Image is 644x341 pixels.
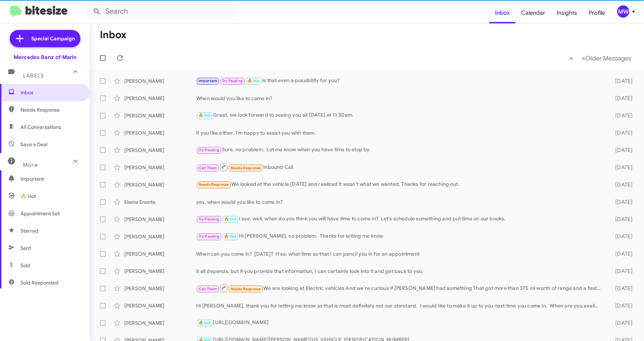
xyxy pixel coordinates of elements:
[100,29,126,41] h1: Inbox
[20,193,36,200] span: 🔥 Hot
[196,77,604,85] div: is that even a possibility for you?
[604,95,638,102] div: [DATE]
[124,164,196,171] div: [PERSON_NAME]
[124,129,196,136] div: [PERSON_NAME]
[489,3,515,23] a: Inbox
[124,147,196,154] div: [PERSON_NAME]
[604,181,638,188] div: [DATE]
[604,147,638,154] div: [DATE]
[124,112,196,119] div: [PERSON_NAME]
[604,129,638,136] div: [DATE]
[196,319,604,327] div: [URL][DOMAIN_NAME]
[124,216,196,223] div: [PERSON_NAME]
[551,3,583,23] a: Insights
[20,210,60,217] span: Appointment Set
[577,51,635,66] button: Next
[247,78,260,83] span: 🔥 Hot
[199,182,229,187] span: Needs Response
[196,302,604,309] div: Hi [PERSON_NAME], thank you for letting me know as that is most definitely not our standard. I wo...
[124,302,196,309] div: [PERSON_NAME]
[124,233,196,240] div: [PERSON_NAME]
[196,198,604,206] div: yes, when would you like to come in?
[124,181,196,188] div: [PERSON_NAME]
[20,244,31,252] span: Sent
[23,72,44,79] span: Labels
[604,302,638,309] div: [DATE]
[199,113,211,118] span: 🔥 Hot
[199,217,219,221] span: Try Pausing
[199,234,219,239] span: Try Pausing
[604,233,638,240] div: [DATE]
[604,216,638,223] div: [DATE]
[222,78,243,83] span: Try Pausing
[20,175,82,183] span: Important
[199,148,219,152] span: Try Pausing
[20,227,38,234] span: Starred
[585,54,631,62] span: Older Messages
[23,162,38,168] span: More
[196,163,604,172] div: Inbound Call
[124,268,196,275] div: [PERSON_NAME]
[199,287,217,291] span: Call Them
[196,111,604,120] div: Great, we look forward to seeing you all [DATE] at 11:30am.
[196,95,604,102] div: When would you like to come in?
[20,89,82,96] span: Inbox
[20,106,82,113] span: Needs Response
[617,5,629,18] div: MW
[565,51,635,66] nav: Page navigation example
[20,141,47,148] span: Save a Deal
[604,164,638,171] div: [DATE]
[224,217,236,221] span: 🔥 Hot
[604,112,638,119] div: [DATE]
[124,250,196,257] div: [PERSON_NAME]
[604,319,638,327] div: [DATE]
[604,268,638,275] div: [DATE]
[604,250,638,257] div: [DATE]
[124,285,196,292] div: [PERSON_NAME]
[199,320,211,325] span: 🔥 Hot
[604,198,638,206] div: [DATE]
[515,3,551,23] a: Calendar
[196,284,604,293] div: We are looking at Electric vehicles And we're curious if [PERSON_NAME] had something That got mor...
[124,198,196,206] div: Ekene Enenta
[196,268,604,275] div: it all depends, but if you provide that information, I can certainly look into it and get back to...
[231,287,261,291] span: Needs Response
[224,234,236,239] span: 🔥 Hot
[582,54,585,63] span: »
[196,250,604,257] div: When can you come in? [DATE]? If so, what time so that I can pencil you in for an appointment
[569,54,573,63] span: «
[196,180,604,189] div: We looked at the vehicle [DATE] and realized it wasn't what we wanted. Thanks for reaching out.
[196,129,604,136] div: if you like either, I'm happy to assist you with them.
[565,51,578,66] button: Previous
[196,215,604,223] div: I see, well, when do you think you will have time to come in? Let's schedule something and put ti...
[124,319,196,327] div: [PERSON_NAME]
[231,166,261,170] span: Needs Response
[199,78,217,83] span: Important
[87,3,238,20] input: Search
[20,124,61,131] span: All Conversations
[583,3,611,23] a: Profile
[31,35,75,42] span: Special Campaign
[10,30,80,47] a: Special Campaign
[20,262,31,269] span: Sold
[14,54,77,61] div: Mercedes Benz of Marin
[124,95,196,102] div: [PERSON_NAME]
[124,77,196,85] div: [PERSON_NAME]
[196,146,604,154] div: Sure, no problem. Let me know when you have time to stop by.
[604,285,638,292] div: [DATE]
[199,166,217,170] span: Call Them
[20,279,59,286] span: Sold Responded
[611,5,636,18] button: MW
[604,77,638,85] div: [DATE]
[196,232,604,241] div: Hi [PERSON_NAME], no problem. Thanks for letting me know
